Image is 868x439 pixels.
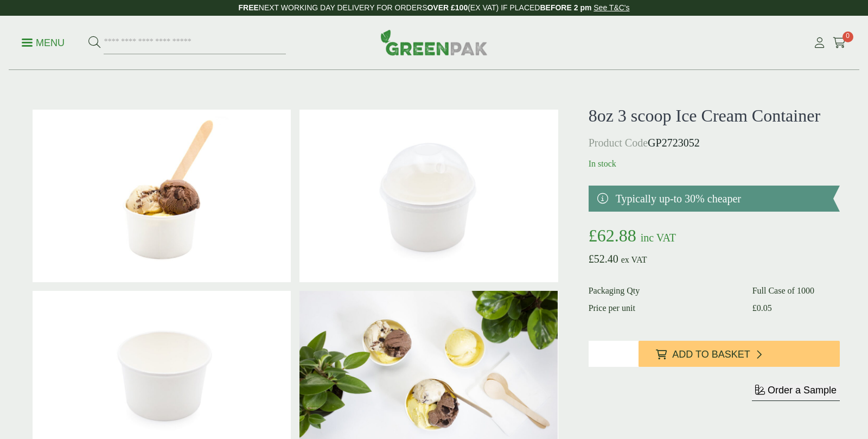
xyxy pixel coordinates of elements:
[768,385,837,396] span: Order a Sample
[427,3,468,12] strong: OVER £100
[843,31,853,42] span: 0
[752,303,757,313] span: £
[589,157,840,170] p: In stock
[589,302,739,315] dt: Price per unit
[589,253,594,265] span: £
[813,37,826,48] i: My Account
[752,384,840,401] button: Order a Sample
[589,135,840,151] p: GP2723052
[22,36,65,47] a: Menu
[299,110,558,282] img: 8oz 3 Scoop Ice Cream Container With Lid
[833,35,846,51] a: 0
[833,37,846,48] i: Cart
[752,303,772,313] bdi: 0.05
[238,3,258,12] strong: FREE
[540,3,591,12] strong: BEFORE 2 pm
[639,341,840,367] button: Add to Basket
[752,284,840,297] dd: Full Case of 1000
[589,226,597,245] span: £
[593,3,629,12] a: See T&C's
[33,110,291,282] img: 8oz 3 Scoop Ice Cream Container With Ice Cream
[589,226,636,245] bdi: 62.88
[672,349,750,361] span: Add to Basket
[589,137,648,149] span: Product Code
[589,253,618,265] bdi: 52.40
[641,232,676,244] span: inc VAT
[621,255,647,264] span: ex VAT
[22,36,65,49] p: Menu
[380,29,488,55] img: GreenPak Supplies
[589,284,739,297] dt: Packaging Qty
[589,105,840,126] h1: 8oz 3 scoop Ice Cream Container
